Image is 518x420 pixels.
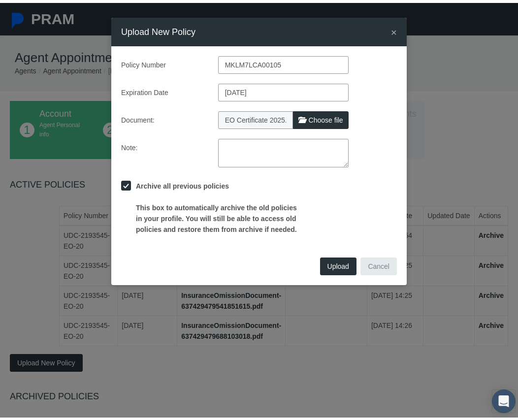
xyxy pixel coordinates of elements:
button: Cancel [360,255,397,272]
label: Archive all previous policies This box to automatically archive the old policies in your profile.... [131,178,300,232]
span: Upload [327,259,349,267]
button: Upload [320,255,356,272]
h4: Upload New Policy [121,22,195,36]
span: × [391,24,397,35]
span: Choose file [309,113,343,121]
label: Policy Number [114,53,211,71]
button: Close [391,24,397,34]
div: Open Intercom Messenger [492,387,516,410]
label: Note: [114,136,211,164]
label: Expiration Date [114,81,211,98]
label: Document: [114,108,211,126]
